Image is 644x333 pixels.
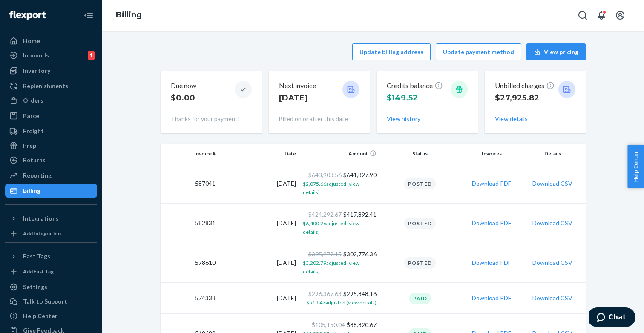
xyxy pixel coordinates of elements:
button: Update billing address [352,43,431,60]
p: [DATE] [279,92,316,103]
img: Flexport logo [9,11,46,20]
td: [DATE] [219,243,299,283]
a: Freight [5,124,97,138]
td: $641,827.90 [299,164,380,204]
button: Download PDF [472,179,511,188]
td: 574338 [161,283,219,314]
button: Download CSV [532,294,572,302]
button: Integrations [5,212,97,225]
button: Talk to Support [5,295,97,308]
button: $2,075.66adjusted (view details) [303,179,377,196]
td: $417,892.41 [299,204,380,243]
button: $519.47adjusted (view details) [306,298,377,307]
div: Posted [404,218,436,229]
div: Home [23,37,40,45]
a: Inventory [5,64,97,78]
p: Thanks for your payment! [171,115,252,123]
button: Close Navigation [80,7,97,24]
td: [DATE] [219,204,299,243]
a: Help Center [5,309,97,323]
button: View details [495,115,528,123]
div: Paid [409,293,431,304]
span: $6,400.26 adjusted (view details) [303,220,359,235]
td: 582831 [161,204,219,243]
a: Billing [5,184,97,198]
th: Invoice # [161,144,219,164]
th: Amount [299,144,380,164]
button: View history [387,115,420,123]
td: [DATE] [219,164,299,204]
div: Add Fast Tag [23,268,54,275]
th: Date [219,144,299,164]
td: 578610 [161,243,219,283]
span: $643,903.56 [308,171,342,178]
p: Billed on or after this date [279,115,360,123]
th: Invoices [460,144,523,164]
div: Prep [23,141,36,150]
button: Download CSV [532,179,572,188]
div: Freight [23,127,44,135]
a: Billing [116,10,142,20]
a: Add Integration [5,229,97,239]
div: Posted [404,178,436,189]
th: Details [523,144,586,164]
div: Integrations [23,214,59,223]
div: Inventory [23,66,50,75]
div: Add Integration [23,230,61,237]
button: Open notifications [593,7,610,24]
span: $519.47 adjusted (view details) [306,299,377,306]
button: Download PDF [472,258,511,267]
div: Inbounds [23,51,49,60]
p: $27,925.82 [495,92,555,103]
p: $0.00 [171,92,196,103]
a: Returns [5,153,97,167]
span: $149.52 [387,93,418,103]
button: Download PDF [472,294,511,302]
th: Status [380,144,460,164]
button: View pricing [526,43,586,60]
div: Posted [404,257,436,269]
button: Open account menu [612,7,629,24]
p: Due now [171,81,196,91]
span: $305,979.15 [308,250,342,258]
a: Orders [5,94,97,107]
div: Orders [23,96,43,105]
p: Next invoice [279,81,316,91]
span: $105,150.04 [312,321,345,328]
div: Fast Tags [23,252,50,261]
button: Fast Tags [5,250,97,263]
a: Home [5,34,97,48]
ol: breadcrumbs [109,3,149,28]
button: $6,400.26adjusted (view details) [303,219,377,236]
div: Parcel [23,112,41,120]
button: Download CSV [532,258,572,267]
div: Returns [23,156,46,164]
div: 1 [88,51,95,60]
a: Settings [5,280,97,294]
div: Reporting [23,171,52,180]
a: Add Fast Tag [5,267,97,277]
td: $302,776.36 [299,243,380,283]
div: Help Center [23,312,57,320]
div: Settings [23,283,47,291]
button: Update payment method [436,43,521,60]
td: $295,848.16 [299,283,380,314]
div: Replenishments [23,82,68,90]
a: Prep [5,139,97,152]
button: Open Search Box [574,7,591,24]
a: Reporting [5,169,97,182]
span: $296,367.63 [308,290,342,297]
button: Help Center [627,145,644,188]
iframe: Opens a widget where you can chat to one of our agents [589,307,635,329]
p: Credits balance [387,81,443,91]
a: Replenishments [5,79,97,93]
button: Download PDF [472,219,511,227]
a: Parcel [5,109,97,123]
p: Unbilled charges [495,81,555,91]
span: $3,202.79 adjusted (view details) [303,260,359,275]
button: Download CSV [532,219,572,227]
span: $424,292.67 [308,211,342,218]
div: Talk to Support [23,297,67,306]
button: $3,202.79adjusted (view details) [303,258,377,276]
